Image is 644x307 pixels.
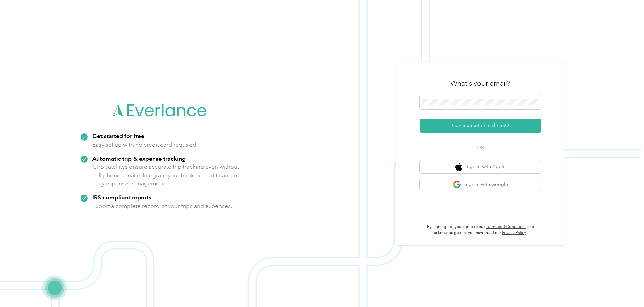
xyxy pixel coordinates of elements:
[486,224,526,229] a: Terms and Conditions
[92,141,196,149] p: Easy set up with no credit card required
[469,144,492,151] span: OR
[420,224,541,236] p: By signing up, you agree to our and acknowledge that you have read our .
[92,202,232,210] p: Export a complete record of your trips and expenses.
[92,163,240,188] p: GPS satellites ensure accurate trip tracking even without cell phone service. Integrate your bank...
[453,180,461,189] img: google logo
[455,163,462,171] img: apple logo
[92,132,144,140] strong: Get started for free
[502,230,526,235] a: Privacy Policy
[450,79,510,88] h3: What's your email?
[606,269,644,307] iframe: Everlance-gr Chat Button Frame
[92,194,151,201] strong: IRS compliant reports
[420,119,541,133] button: Continue with Email / SSO
[420,160,541,174] button: apple logoSign in with Apple
[420,178,541,191] button: google logoSign in with Google
[92,155,186,162] strong: Automatic trip & expense tracking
